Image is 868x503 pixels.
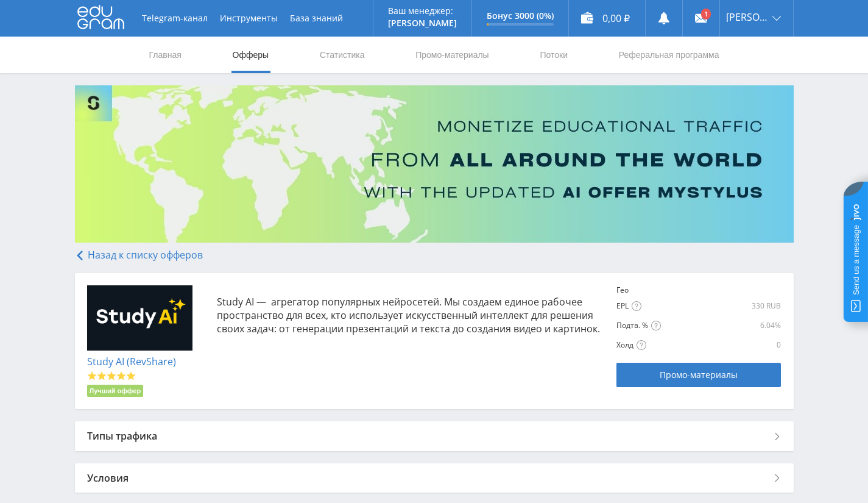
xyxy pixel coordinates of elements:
div: Гео [616,285,655,295]
a: Промо-материалы [616,363,781,387]
p: Study AI — агрегатор популярных нейросетей. Мы создаем единое рабочее пространство для всех, кто ... [217,295,605,335]
a: Назад к списку офферов [75,248,203,262]
div: Подтв. % [616,321,725,331]
a: Study AI (RevShare) [87,355,176,368]
img: Banner [75,85,794,243]
p: [PERSON_NAME] [388,18,457,28]
p: Ваш менеджер: [388,6,457,16]
div: EPL [616,301,655,312]
a: Офферы [231,37,270,73]
a: Реферальная программа [618,37,721,73]
div: 330 RUB [658,301,781,311]
div: Условия [75,463,794,493]
div: Холд [616,340,725,351]
p: Бонус 3000 (0%) [487,11,554,21]
li: Лучший оффер [87,385,144,397]
a: Потоки [538,37,569,73]
span: [PERSON_NAME] [726,12,769,22]
a: Статистика [319,37,366,73]
div: 6.04% [728,321,781,330]
img: 26da8b37dabeab13929e644082f29e99.jpg [87,285,193,351]
div: 0 [728,340,781,350]
span: Промо-материалы [660,370,738,380]
a: Промо-материалы [414,37,490,73]
div: Типы трафика [75,421,794,451]
a: Главная [148,37,183,73]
